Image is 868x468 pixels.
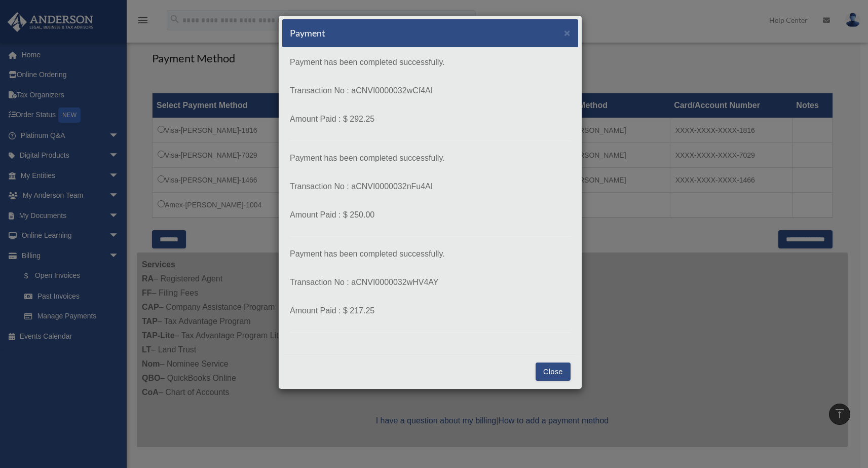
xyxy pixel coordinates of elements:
p: Payment has been completed successfully. [290,247,571,261]
p: Transaction No : aCNVI0000032wHV4AY [290,275,571,290]
h5: Payment [290,27,325,40]
span: × [564,27,571,39]
button: Close [564,27,571,38]
p: Transaction No : aCNVI0000032wCf4AI [290,84,571,98]
p: Transaction No : aCNVI0000032nFu4AI [290,179,571,194]
p: Payment has been completed successfully. [290,55,571,69]
p: Amount Paid : $ 250.00 [290,208,571,222]
p: Payment has been completed successfully. [290,151,571,165]
p: Amount Paid : $ 292.25 [290,112,571,126]
p: Amount Paid : $ 217.25 [290,304,571,318]
button: Close [536,363,571,381]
